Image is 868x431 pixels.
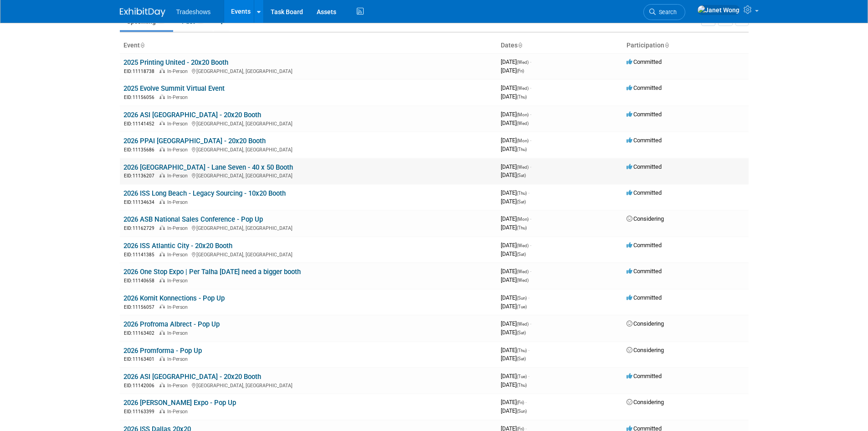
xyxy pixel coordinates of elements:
[501,224,527,231] span: [DATE]
[501,215,531,222] span: [DATE]
[517,112,529,117] span: (Mon)
[123,189,286,197] a: 2026 ISS Long Beach - Legacy Sourcing - 10x20 Booth
[501,294,529,301] span: [DATE]
[517,348,527,353] span: (Thu)
[517,409,527,414] span: (Sun)
[627,320,664,327] span: Considering
[501,373,529,379] span: [DATE]
[517,356,526,361] span: (Sat)
[159,304,165,309] img: In-Person Event
[123,163,293,171] a: 2026 [GEOGRAPHIC_DATA] - Lane Seven - 40 x 50 Booth
[623,38,749,53] th: Participation
[697,5,740,15] img: Janet Wong
[627,189,662,196] span: Committed
[501,163,531,170] span: [DATE]
[530,163,531,170] span: -
[656,9,677,16] span: Search
[517,94,527,99] span: (Thu)
[530,268,531,275] span: -
[627,399,664,405] span: Considering
[159,121,165,125] img: In-Person Event
[517,278,529,283] span: (Wed)
[124,200,158,205] span: EID: 11134634
[123,347,202,355] a: 2026 Promforma - Pop Up
[501,84,531,91] span: [DATE]
[159,278,165,282] img: In-Person Event
[501,111,531,118] span: [DATE]
[124,278,158,283] span: EID: 11140658
[528,347,529,353] span: -
[124,305,158,310] span: EID: 11156057
[167,330,190,336] span: In-Person
[627,84,662,91] span: Committed
[123,84,225,93] a: 2025 Evolve Summit Virtual Event
[530,320,531,327] span: -
[124,331,158,336] span: EID: 11163402
[167,199,190,205] span: In-Person
[501,145,527,152] span: [DATE]
[517,173,526,178] span: (Sat)
[123,399,236,407] a: 2026 [PERSON_NAME] Expo - Pop Up
[159,68,165,73] img: In-Person Event
[167,173,190,179] span: In-Person
[123,171,493,179] div: [GEOGRAPHIC_DATA], [GEOGRAPHIC_DATA]
[517,269,529,274] span: (Wed)
[530,215,531,222] span: -
[517,322,529,327] span: (Wed)
[167,356,190,362] span: In-Person
[517,296,527,301] span: (Sun)
[517,199,526,204] span: (Sat)
[123,111,261,119] a: 2026 ASI [GEOGRAPHIC_DATA] - 20x20 Booth
[501,381,527,388] span: [DATE]
[517,191,527,196] span: (Thu)
[167,68,190,74] span: In-Person
[167,225,190,231] span: In-Person
[124,252,158,257] span: EID: 11141385
[530,84,531,91] span: -
[167,304,190,310] span: In-Person
[627,58,662,65] span: Committed
[517,400,524,405] span: (Fri)
[124,383,158,388] span: EID: 11142006
[517,225,527,230] span: (Thu)
[627,347,664,353] span: Considering
[123,250,493,258] div: [GEOGRAPHIC_DATA], [GEOGRAPHIC_DATA]
[159,356,165,361] img: In-Person Event
[123,320,220,328] a: 2026 Profroma Albrect - Pop Up
[120,8,165,17] img: ExhibitDay
[124,357,158,362] span: EID: 11163401
[627,163,662,170] span: Committed
[627,268,662,275] span: Committed
[159,199,165,204] img: In-Person Event
[518,42,522,49] a: Sort by Start Date
[167,383,190,389] span: In-Person
[159,173,165,177] img: In-Person Event
[176,8,211,16] span: Tradeshows
[525,399,527,405] span: -
[159,225,165,230] img: In-Person Event
[167,252,190,258] span: In-Person
[501,137,531,144] span: [DATE]
[124,147,158,152] span: EID: 11135686
[124,121,158,126] span: EID: 11141452
[517,330,526,335] span: (Sat)
[124,173,158,178] span: EID: 11136207
[528,189,529,196] span: -
[123,224,493,232] div: [GEOGRAPHIC_DATA], [GEOGRAPHIC_DATA]
[123,268,301,276] a: 2026 One Stop Expo | Per Talha [DATE] need a bigger booth
[159,147,165,151] img: In-Person Event
[124,69,158,74] span: EID: 11118738
[530,58,531,65] span: -
[627,242,662,249] span: Committed
[501,171,526,178] span: [DATE]
[501,276,529,283] span: [DATE]
[123,215,263,223] a: 2026 ASB National Sales Conference - Pop Up
[501,268,531,275] span: [DATE]
[159,383,165,387] img: In-Person Event
[501,119,529,126] span: [DATE]
[517,383,527,388] span: (Thu)
[501,355,526,362] span: [DATE]
[167,147,190,153] span: In-Person
[123,145,493,153] div: [GEOGRAPHIC_DATA], [GEOGRAPHIC_DATA]
[124,226,158,231] span: EID: 11162729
